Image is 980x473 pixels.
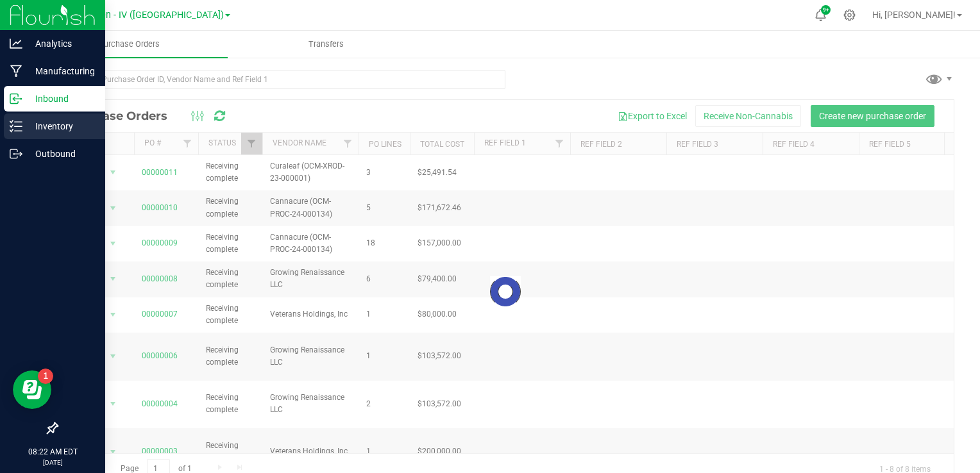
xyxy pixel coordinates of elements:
span: Hi, [PERSON_NAME]! [872,10,956,20]
input: Search Purchase Order ID, Vendor Name and Ref Field 1 [56,70,505,89]
p: Manufacturing [22,63,99,79]
p: Inventory [22,119,99,134]
p: 08:22 AM EDT [6,446,99,458]
span: Transfers [291,38,361,50]
inline-svg: Inbound [10,92,22,105]
inline-svg: Inventory [10,120,22,133]
p: Analytics [22,36,99,51]
inline-svg: Analytics [10,37,22,50]
span: Purchase Orders [81,38,177,50]
p: Outbound [22,146,99,162]
div: Manage settings [841,9,857,21]
span: Dragonfly Kitchen - IV ([GEOGRAPHIC_DATA]) [37,10,224,21]
inline-svg: Outbound [10,147,22,160]
a: Transfers [228,31,425,58]
a: Purchase Orders [31,31,228,58]
iframe: Resource center [13,370,51,409]
span: 9+ [823,8,829,13]
p: [DATE] [6,458,99,467]
iframe: Resource center unread badge [38,369,53,384]
p: Inbound [22,91,99,106]
inline-svg: Manufacturing [10,65,22,78]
